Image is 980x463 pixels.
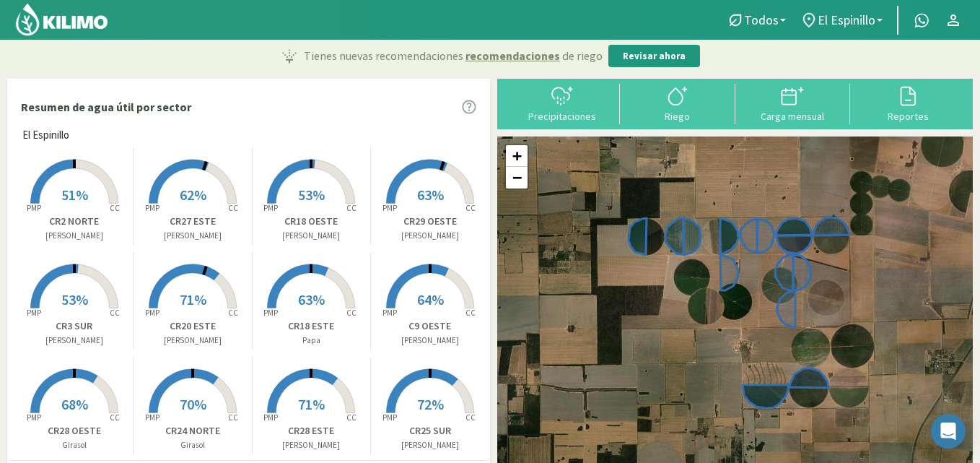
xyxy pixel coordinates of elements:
[15,230,133,242] p: [PERSON_NAME]
[253,214,370,229] p: CR18 OESTE
[110,412,120,423] tspan: CC
[854,111,961,121] div: Reportes
[417,186,444,204] span: 63%
[110,203,120,213] tspan: CC
[145,308,159,318] tspan: PMP
[253,230,370,242] p: [PERSON_NAME]
[382,412,397,423] tspan: PMP
[253,439,370,451] p: [PERSON_NAME]
[735,84,851,122] button: Carga mensual
[61,186,88,204] span: 51%
[253,334,370,347] p: Papa
[145,412,159,423] tspan: PMP
[371,423,489,438] p: CR25 SUR
[180,186,206,204] span: 62%
[509,111,616,121] div: Precipitaciones
[465,47,560,64] span: recomendaciones
[562,47,603,64] span: de riego
[371,439,489,451] p: [PERSON_NAME]
[371,230,489,242] p: [PERSON_NAME]
[931,414,966,449] div: Open Intercom Messenger
[304,47,603,64] p: Tienes nuevas recomendaciones
[134,214,251,229] p: CR27 ESTE
[850,84,966,122] button: Reportes
[465,412,476,423] tspan: CC
[263,308,278,318] tspan: PMP
[382,308,397,318] tspan: PMP
[417,290,444,308] span: 64%
[623,49,686,64] p: Revisar ahora
[15,214,133,229] p: CR2 NORTE
[298,395,325,413] span: 71%
[298,290,325,308] span: 63%
[61,290,88,308] span: 53%
[145,203,159,213] tspan: PMP
[740,111,846,121] div: Carga mensual
[134,334,251,347] p: [PERSON_NAME]
[15,423,133,438] p: CR28 OESTE
[624,111,731,121] div: Riego
[263,412,278,423] tspan: PMP
[15,319,133,334] p: CR3 SUR
[253,319,370,334] p: CR18 ESTE
[228,203,238,213] tspan: CC
[228,308,238,318] tspan: CC
[26,308,40,318] tspan: PMP
[506,145,528,167] a: Zoom in
[263,203,278,213] tspan: PMP
[22,127,69,144] span: El Espinillo
[253,423,370,438] p: CR28 ESTE
[417,395,444,413] span: 72%
[14,2,109,37] img: Kilimo
[744,12,779,27] span: Todos
[608,45,700,68] button: Revisar ahora
[134,319,251,334] p: CR20 ESTE
[134,230,251,242] p: [PERSON_NAME]
[26,412,40,423] tspan: PMP
[382,203,397,213] tspan: PMP
[110,308,120,318] tspan: CC
[818,12,875,27] span: El Espinillo
[228,412,238,423] tspan: CC
[134,439,251,451] p: Girasol
[504,84,620,122] button: Precipitaciones
[346,203,356,213] tspan: CC
[61,395,88,413] span: 68%
[298,186,325,204] span: 53%
[180,290,206,308] span: 71%
[180,395,206,413] span: 70%
[371,214,489,229] p: CR29 OESTE
[134,423,251,438] p: CR24 NORTE
[346,412,356,423] tspan: CC
[371,319,489,334] p: C9 OESTE
[371,334,489,347] p: [PERSON_NAME]
[465,308,476,318] tspan: CC
[15,439,133,451] p: Girasol
[506,167,528,189] a: Zoom out
[21,98,191,116] p: Resumen de agua útil por sector
[346,308,356,318] tspan: CC
[620,84,735,122] button: Riego
[26,203,40,213] tspan: PMP
[15,334,133,347] p: [PERSON_NAME]
[465,203,476,213] tspan: CC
